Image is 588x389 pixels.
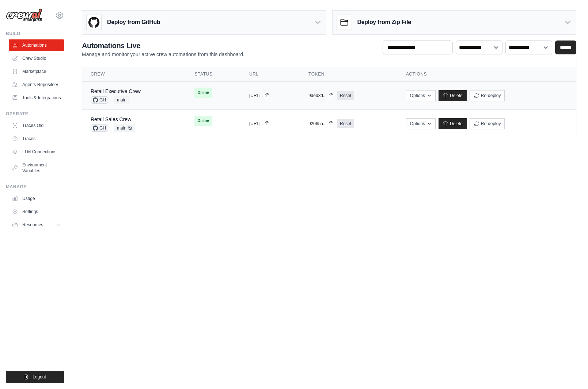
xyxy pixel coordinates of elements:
th: Crew [82,67,186,82]
button: Resources [9,219,64,231]
span: GH [91,96,108,104]
a: Crew Studio [9,53,64,64]
th: URL [240,67,300,82]
span: Online [194,88,212,98]
a: Retail Sales Crew [91,116,131,122]
span: Online [194,116,212,126]
h2: Automations Live [82,41,244,51]
a: Traces Old [9,120,64,131]
span: Logout [33,374,46,380]
h3: Deploy from Zip File [357,18,411,27]
a: Retail Executive Crew [91,88,141,94]
a: Automations [9,39,64,51]
a: Delete [439,90,467,101]
button: Re-deploy [470,118,505,129]
a: Marketplace [9,66,64,77]
a: LLM Connections [9,146,64,158]
button: Options [406,118,436,129]
img: GitHub Logo [87,15,101,30]
img: Logo [6,8,42,22]
a: Agents Repository [9,79,64,90]
span: main [114,96,129,104]
a: Usage [9,193,64,204]
p: Manage and monitor your active crew automations from this dashboard. [82,51,244,58]
button: Re-deploy [470,90,505,101]
a: Traces [9,133,64,145]
a: Delete [439,118,467,129]
span: Resources [22,222,43,228]
th: Token [300,67,397,82]
div: Manage [6,184,64,190]
th: Actions [397,67,576,82]
h3: Deploy from GitHub [107,18,160,27]
button: 9ded3d... [308,93,334,99]
a: Reset [337,119,354,128]
span: GH [91,124,108,132]
a: Settings [9,206,64,217]
th: Status [186,67,240,82]
div: Operate [6,111,64,117]
button: 92065a... [308,121,334,127]
button: Options [406,90,436,101]
a: Environment Variables [9,159,64,177]
button: Logout [6,371,64,383]
a: Tools & Integrations [9,92,64,104]
span: main [114,124,135,132]
a: Reset [337,91,354,100]
div: Build [6,31,64,36]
